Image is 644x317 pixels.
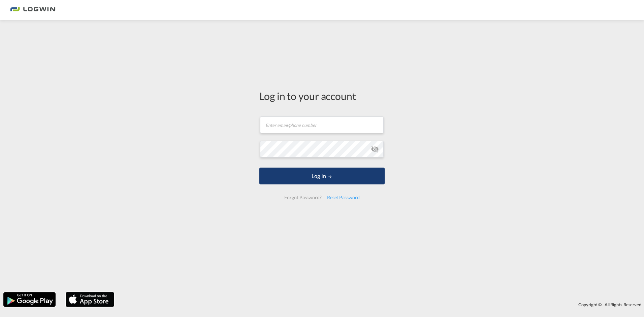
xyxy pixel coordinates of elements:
img: apple.png [65,291,115,308]
div: Forgot Password? [282,191,324,204]
button: LOGIN [259,168,385,184]
md-icon: icon-eye-off [371,145,379,153]
div: Log in to your account [259,89,385,103]
div: Copyright © . All Rights Reserved [118,299,644,310]
img: google.png [3,291,56,308]
input: Enter email/phone number [260,116,384,133]
div: Reset Password [324,191,362,204]
img: bc73a0e0d8c111efacd525e4c8ad7d32.png [10,3,56,18]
